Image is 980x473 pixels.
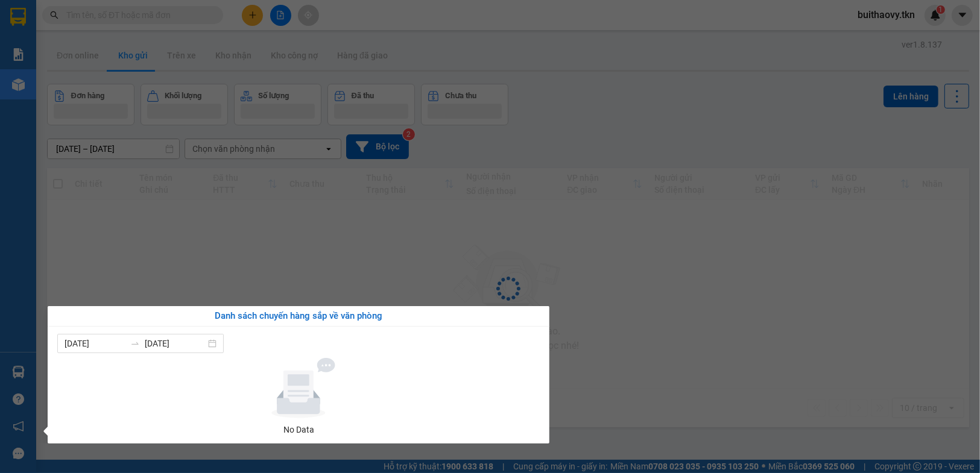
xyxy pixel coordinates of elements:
span: swap-right [130,339,140,348]
input: Đến ngày [145,337,206,350]
input: Từ ngày [65,337,125,350]
div: Danh sách chuyến hàng sắp về văn phòng [57,309,540,324]
div: No Data [62,423,535,436]
span: to [130,339,140,348]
